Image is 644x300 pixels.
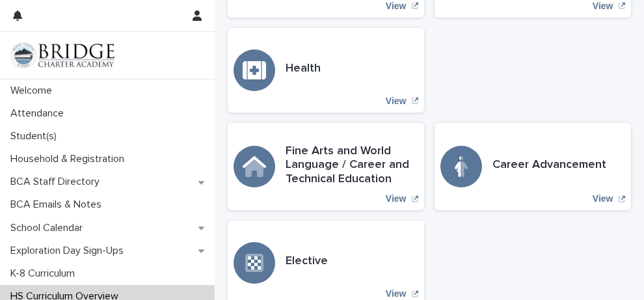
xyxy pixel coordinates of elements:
p: View [386,96,407,107]
h3: Health [286,62,321,76]
p: View [593,1,613,12]
p: View [386,288,407,299]
h3: Elective [286,254,328,269]
p: Exploration Day Sign-Ups [5,245,134,257]
p: Student(s) [5,130,67,143]
p: BCA Emails & Notes [5,198,112,211]
p: School Calendar [5,222,93,234]
p: View [593,193,613,204]
p: Attendance [5,107,74,120]
h3: Career Advancement [492,158,606,172]
p: BCA Staff Directory [5,176,110,188]
p: Welcome [5,85,62,97]
a: View [435,123,631,211]
p: Household & Registration [5,153,135,165]
img: V1C1m3IdTEidaUdm9Hs0 [10,42,114,68]
p: K-8 Curriculum [5,267,85,280]
a: View [228,28,424,113]
p: View [386,1,407,12]
a: View [228,123,424,211]
p: View [386,193,407,204]
h3: Fine Arts and World Language / Career and Technical Education [286,144,418,187]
